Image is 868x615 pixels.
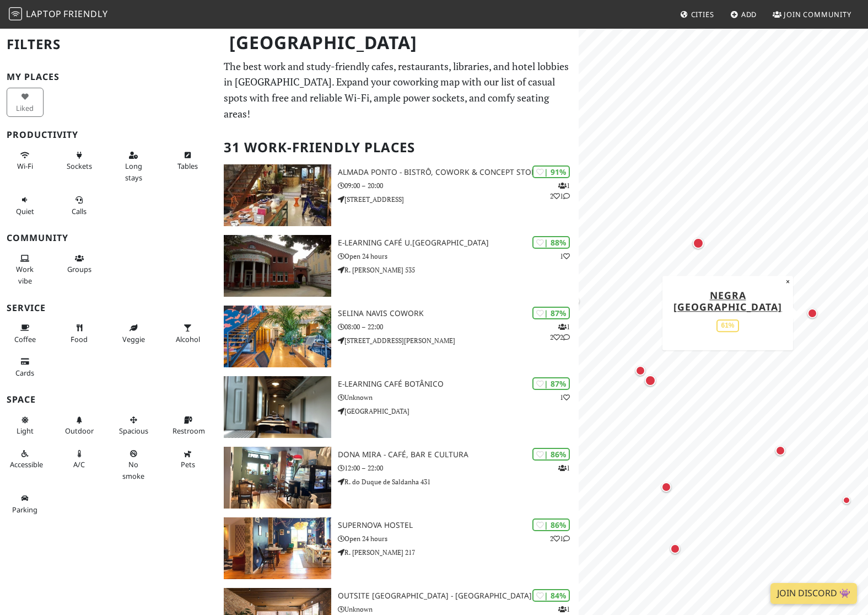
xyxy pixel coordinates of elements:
[115,319,152,348] button: Veggie
[224,306,331,367] img: Selina Navis CoWork
[741,9,757,19] span: Add
[122,459,144,480] span: Smoke free
[217,376,579,438] a: E-learning Café Botânico | 87% 1 E-learning Café Botânico Unknown [GEOGRAPHIC_DATA]
[673,288,782,313] a: Negra [GEOGRAPHIC_DATA]
[7,489,44,518] button: Parking
[7,352,44,382] button: Cards
[125,161,142,182] span: Long stays
[7,191,44,220] button: Quiet
[9,5,108,24] a: LaptopFriendly LaptopFriendly
[676,4,719,24] a: Cities
[10,459,43,469] span: Accessible
[217,517,579,579] a: Supernova Hostel | 86% 21 Supernova Hostel Open 24 hours R. [PERSON_NAME] 217
[169,445,206,474] button: Pets
[169,146,206,175] button: Tables
[224,517,331,579] img: Supernova Hostel
[17,426,34,436] span: Natural light
[338,168,579,177] h3: Almada Ponto - Bistrô, Cowork & Concept Store
[532,589,570,602] div: | 84%
[220,28,576,58] h1: [GEOGRAPHIC_DATA]
[224,376,331,438] img: E-learning Café Botânico
[338,450,579,459] h3: Dona Mira - Café, Bar e Cultura
[558,463,570,473] p: 1
[338,591,579,601] h3: Outsite [GEOGRAPHIC_DATA] - [GEOGRAPHIC_DATA]
[532,307,570,319] div: | 87%
[668,542,682,556] div: Map marker
[338,604,579,614] p: Unknown
[7,445,44,474] button: Accessible
[338,533,579,544] p: Open 24 hours
[169,411,206,440] button: Restroom
[338,180,579,191] p: 09:00 – 20:00
[122,334,145,344] span: Veggie
[338,392,579,403] p: Unknown
[224,235,331,297] img: e-learning Café U.Porto
[224,447,331,509] img: Dona Mira - Café, Bar e Cultura
[338,406,579,416] p: [GEOGRAPHIC_DATA]
[14,334,36,344] span: Coffee
[61,445,98,474] button: A/C
[61,249,98,279] button: Groups
[12,505,37,515] span: Parking
[224,58,572,122] p: The best work and study-friendly cafes, restaurants, libraries, and hotel lobbies in [GEOGRAPHIC_...
[7,233,211,243] h3: Community
[768,4,856,24] a: Join Community
[338,194,579,205] p: [STREET_ADDRESS]
[659,480,673,494] div: Map marker
[172,426,205,436] span: Restroom
[65,426,94,436] span: Outdoor area
[560,392,570,403] p: 1
[338,238,579,248] h3: e-learning Café U.[GEOGRAPHIC_DATA]
[7,303,211,313] h3: Service
[7,394,211,405] h3: Space
[691,9,714,19] span: Cities
[338,265,579,275] p: R. [PERSON_NAME] 535
[691,236,706,251] div: Map marker
[532,448,570,461] div: | 86%
[717,319,739,332] div: 61%
[73,459,85,469] span: Air conditioned
[9,7,22,20] img: LaptopFriendly
[550,533,570,544] p: 2 1
[643,373,658,388] div: Map marker
[61,191,98,220] button: Calls
[217,164,579,226] a: Almada Ponto - Bistrô, Cowork & Concept Store | 91% 121 Almada Ponto - Bistrô, Cowork & Concept S...
[338,521,579,530] h3: Supernova Hostel
[63,8,107,20] span: Friendly
[7,146,44,175] button: Wi-Fi
[532,165,570,178] div: | 91%
[61,319,98,348] button: Food
[338,379,579,389] h3: E-learning Café Botânico
[16,206,34,216] span: Quiet
[7,28,211,61] h2: Filters
[550,322,570,343] p: 1 2 2
[7,411,44,440] button: Light
[338,251,579,261] p: Open 24 hours
[532,377,570,390] div: | 87%
[338,335,579,346] p: [STREET_ADDRESS][PERSON_NAME]
[67,161,92,171] span: Power sockets
[7,319,44,348] button: Coffee
[115,445,152,485] button: No smoke
[7,249,44,290] button: Work vibe
[217,447,579,509] a: Dona Mira - Café, Bar e Cultura | 86% 1 Dona Mira - Café, Bar e Cultura 12:00 – 22:00 R. do Duque...
[338,463,579,473] p: 12:00 – 22:00
[217,306,579,367] a: Selina Navis CoWork | 87% 122 Selina Navis CoWork 08:00 – 22:00 [STREET_ADDRESS][PERSON_NAME]
[26,8,62,20] span: Laptop
[224,164,331,226] img: Almada Ponto - Bistrô, Cowork & Concept Store
[338,309,579,318] h3: Selina Navis CoWork
[176,334,200,344] span: Alcohol
[558,604,570,614] p: 1
[71,334,88,344] span: Food
[119,426,148,436] span: Spacious
[169,319,206,348] button: Alcohol
[224,131,572,164] h2: 31 Work-Friendly Places
[17,161,33,171] span: Stable Wi-Fi
[217,235,579,297] a: e-learning Café U.Porto | 88% 1 e-learning Café U.[GEOGRAPHIC_DATA] Open 24 hours R. [PERSON_NAME...
[115,411,152,440] button: Spacious
[7,130,211,140] h3: Productivity
[633,363,648,378] div: Map marker
[177,161,198,171] span: Work-friendly tables
[338,322,579,332] p: 08:00 – 22:00
[72,206,87,216] span: Video/audio calls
